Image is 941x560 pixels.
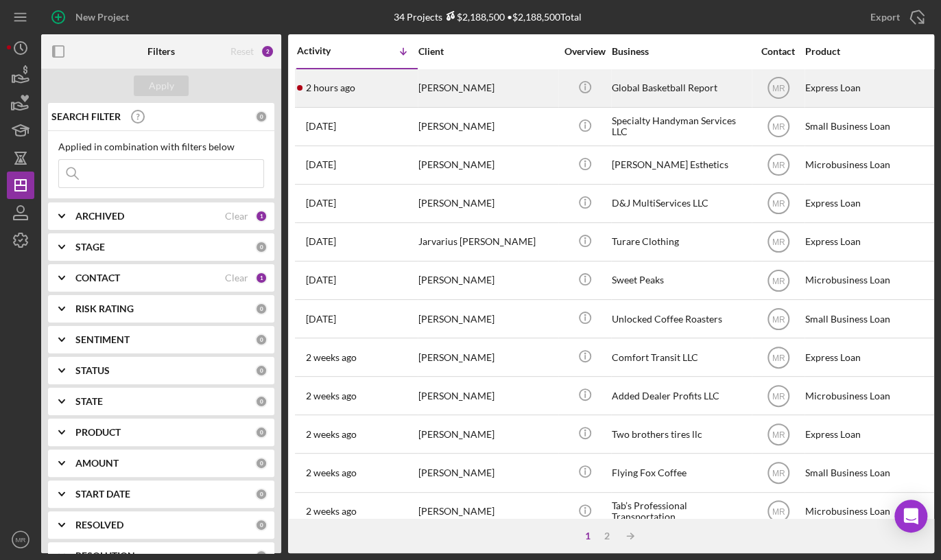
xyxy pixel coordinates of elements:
time: 2025-09-08 17:26 [306,467,357,478]
div: Clear [225,211,248,222]
time: 2025-09-12 16:23 [306,352,357,363]
div: 0 [255,395,267,408]
b: START DATE [75,489,130,500]
b: SEARCH FILTER [51,111,121,122]
b: CONTACT [75,272,120,283]
time: 2025-09-08 11:18 [306,506,357,517]
time: 2025-09-19 19:35 [306,159,336,170]
div: Apply [149,75,174,96]
div: 0 [255,426,267,439]
text: MR [772,469,785,478]
time: 2025-09-17 02:09 [306,198,336,209]
b: PRODUCT [75,427,121,438]
text: MR [772,430,785,439]
button: MR [7,526,34,553]
div: 0 [255,519,267,531]
b: AMOUNT [75,458,119,469]
div: Applied in combination with filters below [58,141,264,152]
b: Filters [147,46,175,57]
div: [PERSON_NAME] [418,339,556,375]
time: 2025-09-24 13:17 [306,82,355,93]
div: Overview [559,46,610,57]
div: D&J MultiServices LLC [612,185,749,222]
div: Specialty Handyman Services LLC [612,108,749,145]
div: [PERSON_NAME] [418,416,556,452]
b: STATUS [75,365,110,376]
text: MR [772,507,785,517]
time: 2025-09-22 19:33 [306,121,336,132]
b: ARCHIVED [75,211,124,222]
div: [PERSON_NAME] [418,262,556,299]
div: Activity [297,45,357,56]
div: Clear [225,272,248,283]
div: Export [870,3,900,31]
time: 2025-09-16 04:23 [306,236,336,247]
div: Tab’s Professional Transportation [612,493,749,530]
div: Reset [230,46,254,57]
div: Flying Fox Coffee [612,454,749,491]
div: 0 [255,457,267,469]
div: Jarvarius [PERSON_NAME] [418,224,556,260]
div: New Project [75,3,129,31]
div: [PERSON_NAME] [418,493,556,530]
div: Business [612,46,749,57]
div: 0 [255,488,267,500]
b: RISK RATING [75,303,134,314]
b: RESOLVED [75,520,123,530]
div: [PERSON_NAME] Esthetics [612,147,749,183]
div: Turare Clothing [612,224,749,260]
div: Open Intercom Messenger [894,500,927,533]
div: [PERSON_NAME] [418,108,556,145]
div: [PERSON_NAME] [418,377,556,414]
text: MR [772,391,785,401]
time: 2025-09-10 19:25 [306,429,357,440]
b: STATE [75,396,103,407]
text: MR [772,199,785,209]
button: New Project [41,3,143,31]
text: MR [772,122,785,132]
div: [PERSON_NAME] [418,301,556,337]
text: MR [772,84,785,93]
div: [PERSON_NAME] [418,147,556,183]
text: MR [772,276,785,285]
div: 0 [255,110,267,123]
div: [PERSON_NAME] [418,70,556,106]
div: Unlocked Coffee Roasters [612,301,749,337]
div: Two brothers tires llc [612,416,749,452]
div: 1 [255,272,267,284]
div: Comfort Transit LLC [612,339,749,375]
div: 0 [255,241,267,253]
div: Contact [752,46,804,57]
div: [PERSON_NAME] [418,454,556,491]
text: MR [772,161,785,170]
div: 0 [255,364,267,377]
time: 2025-09-15 16:35 [306,314,336,325]
div: 1 [578,530,597,541]
div: Global Basketball Report [612,70,749,106]
div: Sweet Peaks [612,262,749,299]
text: MR [772,353,785,362]
button: Apply [134,75,189,96]
button: Export [857,3,934,31]
div: 2 [597,530,617,541]
div: 2 [261,45,274,58]
div: [PERSON_NAME] [418,185,556,222]
b: STAGE [75,242,105,253]
div: $2,188,500 [442,11,505,23]
time: 2025-09-15 18:13 [306,275,336,285]
time: 2025-09-11 16:19 [306,390,357,401]
b: SENTIMENT [75,334,130,345]
div: 34 Projects • $2,188,500 Total [394,11,582,23]
div: Client [418,46,556,57]
div: 1 [255,210,267,222]
div: Added Dealer Profits LLC [612,377,749,414]
text: MR [16,536,26,544]
div: 0 [255,334,267,346]
text: MR [772,314,785,324]
div: 0 [255,303,267,315]
text: MR [772,237,785,247]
